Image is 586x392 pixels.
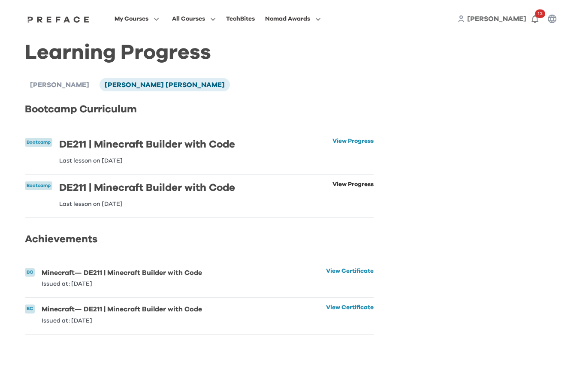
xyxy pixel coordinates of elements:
[59,181,235,194] h6: DE211 | Minecraft Builder with Code
[27,305,33,313] p: BC
[105,81,225,88] span: [PERSON_NAME] [PERSON_NAME]
[27,269,33,276] p: BC
[112,13,162,24] button: My Courses
[332,181,374,207] a: View Progress
[263,13,323,24] button: Nomad Awards
[42,305,202,314] h6: Minecraft — DE211 | Minecraft Builder with Code
[42,281,202,287] p: Issued at: [DATE]
[467,15,526,22] span: [PERSON_NAME]
[25,102,374,117] h2: Bootcamp Curriculum
[27,139,51,146] p: Bootcamp
[535,9,545,18] span: 12
[42,268,202,277] h6: Minecraft — DE211 | Minecraft Builder with Code
[526,10,544,27] button: 12
[265,14,310,24] span: Nomad Awards
[226,14,255,24] div: TechBites
[25,15,91,22] a: Preface Logo
[59,201,235,207] p: Last lesson on [DATE]
[59,138,235,151] h6: DE211 | Minecraft Builder with Code
[467,14,526,24] a: [PERSON_NAME]
[30,81,89,88] span: [PERSON_NAME]
[42,318,202,324] p: Issued at: [DATE]
[115,14,148,24] span: My Courses
[59,158,235,164] p: Last lesson on [DATE]
[25,232,374,247] h2: Achievements
[25,16,91,23] img: Preface Logo
[27,182,51,190] p: Bootcamp
[326,305,374,323] a: View Certificate
[172,14,205,24] span: All Courses
[25,48,374,57] h1: Learning Progress
[332,138,374,164] a: View Progress
[169,13,218,24] button: All Courses
[326,268,374,287] a: View Certificate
